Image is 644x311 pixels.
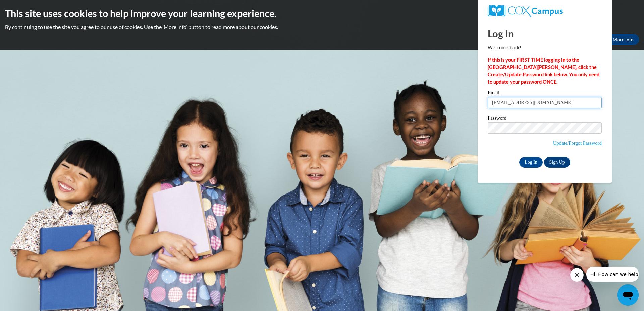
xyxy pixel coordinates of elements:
[617,284,639,306] iframe: Button to launch messaging window
[553,140,602,146] a: Update/Forgot Password
[488,27,602,41] h1: Log In
[488,5,602,17] a: COX Campus
[488,115,602,122] label: Password
[488,90,602,97] label: Email
[544,157,570,168] a: Sign Up
[607,34,639,45] a: More Info
[519,157,543,168] input: Log In
[570,268,584,282] iframe: Close message
[488,5,563,17] img: COX Campus
[4,5,54,10] span: Hi. How can we help?
[488,44,602,51] p: Welcome back!
[586,267,639,282] iframe: Message from company
[5,7,639,20] h2: This site uses cookies to help improve your learning experience.
[488,57,599,85] strong: If this is your FIRST TIME logging in to the [GEOGRAPHIC_DATA][PERSON_NAME], click the Create/Upd...
[5,23,639,31] p: By continuing to use the site you agree to our use of cookies. Use the ‘More info’ button to read...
